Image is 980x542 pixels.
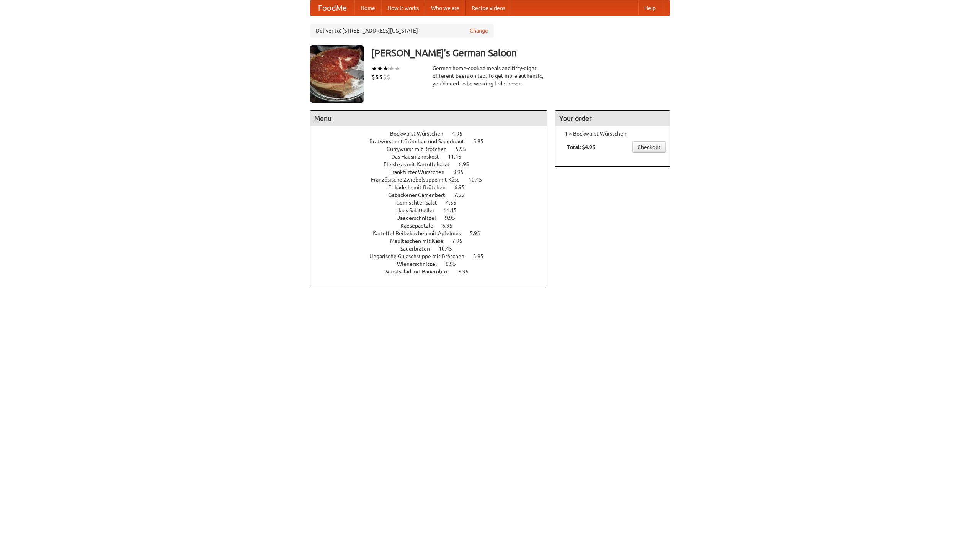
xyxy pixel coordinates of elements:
span: 6.95 [458,269,476,275]
a: How it works [381,0,425,16]
span: Haus Salatteller [396,207,442,213]
span: 11.45 [443,207,464,213]
a: Haus Salatteller 11.45 [396,207,471,213]
a: Gebackener Camenbert 7.55 [388,192,479,198]
img: angular.jpg [310,45,364,103]
span: 11.45 [448,154,469,160]
a: Ungarische Gulaschsuppe mit Brötchen 3.95 [369,253,498,259]
span: Jaegerschnitzel [397,215,444,221]
a: Kartoffel Reibekuchen mit Apfelmus 5.95 [372,230,494,236]
span: Frikadelle mit Brötchen [388,184,453,190]
span: Wurstsalad mit Bauernbrot [384,269,457,275]
a: Französische Zwiebelsuppe mit Käse 10.45 [371,177,496,183]
span: Fleishkas mit Kartoffelsalat [384,161,457,167]
li: ★ [383,64,389,73]
a: Jaegerschnitzel 9.95 [397,215,469,221]
span: 4.55 [446,200,464,206]
a: Das Hausmannskost 11.45 [391,154,475,160]
span: 4.95 [452,131,470,137]
a: Frankfurter Würstchen 9.95 [389,169,478,175]
a: Help [638,0,662,16]
a: Wienerschnitzel 8.95 [397,261,470,267]
li: ★ [371,64,377,73]
a: Who we are [425,0,465,16]
span: 5.95 [456,146,474,152]
h4: Menu [310,111,547,126]
h4: Your order [555,111,670,126]
a: Kaesepaetzle 6.95 [400,223,467,229]
span: Französische Zwiebelsuppe mit Käse [371,177,467,183]
span: 7.55 [454,192,472,198]
li: $ [375,73,379,81]
span: 6.95 [442,223,460,229]
span: 7.95 [452,238,470,244]
span: Maultaschen mit Käse [390,238,451,244]
span: 5.95 [470,230,488,236]
li: $ [383,73,387,81]
a: Bockwurst Würstchen 4.95 [390,131,477,137]
span: 3.95 [473,253,491,259]
a: Currywurst mit Brötchen 5.95 [387,146,480,152]
li: $ [387,73,390,81]
a: Maultaschen mit Käse 7.95 [390,238,477,244]
a: Frikadelle mit Brötchen 6.95 [388,184,479,190]
span: Currywurst mit Brötchen [387,146,454,152]
span: 9.95 [453,169,471,175]
li: ★ [377,64,383,73]
li: ★ [394,64,400,73]
span: Ungarische Gulaschsuppe mit Brötchen [369,253,472,259]
li: $ [379,73,383,81]
a: Bratwurst mit Brötchen und Sauerkraut 5.95 [369,138,498,144]
span: 8.95 [446,261,464,267]
h3: [PERSON_NAME]'s German Saloon [371,45,670,61]
span: Gemischter Salat [396,200,445,206]
span: Das Hausmannskost [391,154,447,160]
span: 10.45 [439,246,460,252]
span: 6.95 [459,161,477,167]
span: Kaesepaetzle [400,223,441,229]
li: ★ [389,64,394,73]
li: $ [371,73,375,81]
span: Wienerschnitzel [397,261,444,267]
span: Frankfurter Würstchen [389,169,452,175]
span: Kartoffel Reibekuchen mit Apfelmus [372,230,469,236]
span: Bratwurst mit Brötchen und Sauerkraut [369,138,472,144]
span: Bockwurst Würstchen [390,131,451,137]
a: Checkout [632,141,666,153]
a: Sauerbraten 10.45 [400,246,466,252]
span: 6.95 [454,184,472,190]
span: Gebackener Camenbert [388,192,453,198]
a: Wurstsalad mit Bauernbrot 6.95 [384,269,483,275]
a: Fleishkas mit Kartoffelsalat 6.95 [384,161,483,167]
span: 9.95 [445,215,463,221]
div: German home-cooked meals and fifty-eight different beers on tap. To get more authentic, you'd nee... [433,64,547,87]
span: 10.45 [469,177,490,183]
a: Gemischter Salat 4.55 [396,200,470,206]
a: Recipe videos [465,0,511,16]
b: Total: $4.95 [567,144,595,150]
a: FoodMe [310,0,354,16]
li: 1 × Bockwurst Würstchen [559,130,666,138]
span: 5.95 [473,138,491,144]
span: Sauerbraten [400,246,438,252]
a: Home [354,0,381,16]
div: Deliver to: [STREET_ADDRESS][US_STATE] [310,24,494,38]
a: Change [470,27,488,34]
